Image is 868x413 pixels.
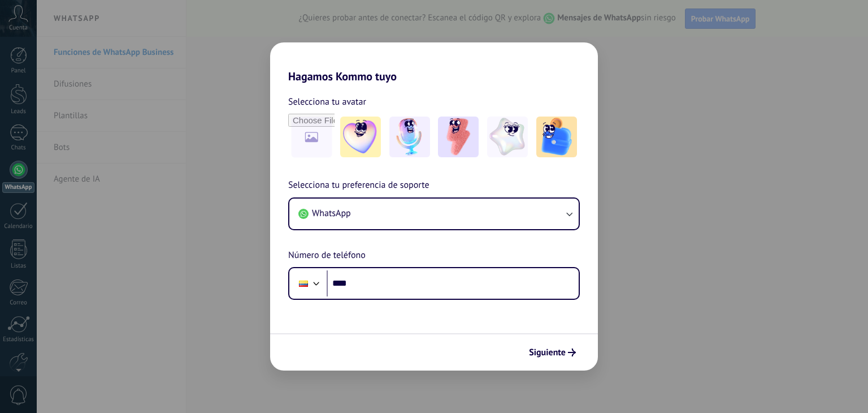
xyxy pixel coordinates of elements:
div: Ecuador: + 593 [293,272,314,295]
img: -2.jpeg [389,117,430,157]
img: -1.jpeg [340,117,381,157]
span: Número de teléfono [288,248,366,263]
span: Selecciona tu preferencia de soporte [288,178,429,193]
img: -4.jpeg [487,117,528,157]
span: Selecciona tu avatar [288,94,366,109]
button: WhatsApp [289,199,579,229]
span: WhatsApp [312,208,351,219]
img: -3.jpeg [438,117,479,157]
span: Siguiente [529,349,566,356]
button: Siguiente [524,343,581,362]
h2: Hagamos Kommo tuyo [270,42,598,83]
img: -5.jpeg [536,117,577,157]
